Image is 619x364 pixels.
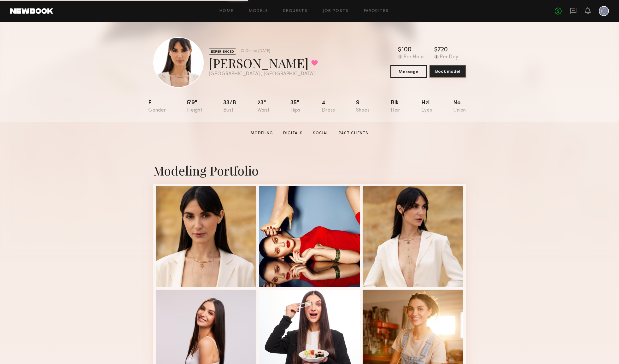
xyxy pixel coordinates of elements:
a: Past Clients [336,130,371,136]
a: Requests [283,9,307,13]
div: EXPERIENCED [209,49,236,55]
div: 23" [257,100,269,113]
div: Blk [391,100,400,113]
div: Online [DATE] [245,49,270,53]
div: Modeling Portfolio [153,162,466,179]
div: 9 [356,100,370,113]
div: $ [398,47,401,53]
div: 100 [401,47,412,53]
div: [GEOGRAPHIC_DATA] , [GEOGRAPHIC_DATA] [209,72,318,77]
a: Favorites [364,9,389,13]
div: $ [434,47,438,53]
button: Book model [429,65,466,78]
a: Job Posts [323,9,349,13]
div: Per Hour [404,55,424,60]
div: No [453,100,466,113]
button: Message [390,65,427,78]
a: Home [219,9,234,13]
div: 5'9" [187,100,202,113]
a: Digitals [281,130,305,136]
a: Book model [429,65,466,78]
div: [PERSON_NAME] [209,55,318,71]
div: Hzl [421,100,432,113]
div: F [148,100,166,113]
a: Social [310,130,331,136]
div: 35" [290,100,300,113]
a: Models [249,9,268,13]
div: 4 [322,100,335,113]
div: 33/b [223,100,236,113]
div: 720 [438,47,448,53]
a: Modeling [248,130,276,136]
div: Per Day [440,55,458,60]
